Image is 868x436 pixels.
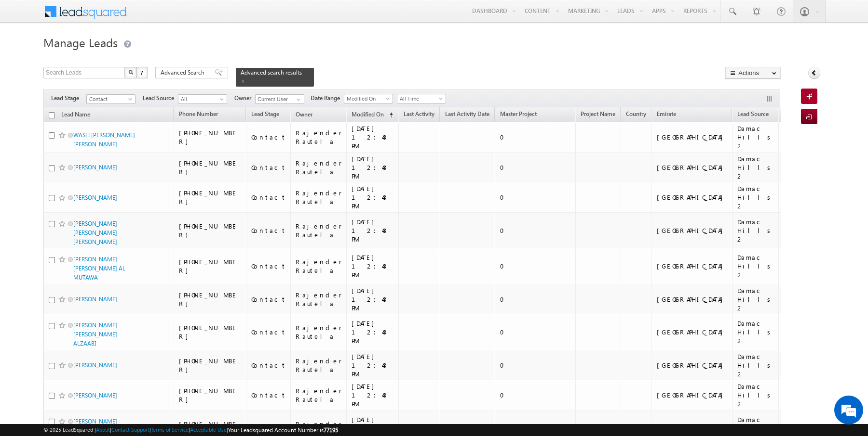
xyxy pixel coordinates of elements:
a: Modified On [344,94,393,103]
a: Lead Stage [246,109,284,121]
div: [PHONE_NUMBER] [179,291,242,308]
a: Master Project [495,109,542,121]
div: [GEOGRAPHIC_DATA] [657,361,728,370]
a: Contact Support [111,426,149,433]
span: All Time [397,94,443,103]
div: Damac Hills 2 [737,218,774,244]
span: Date Range [311,94,344,103]
div: Damac Hills 2 [737,382,774,408]
span: Your Leadsquared Account Number is [228,426,338,434]
div: 0 [500,391,571,399]
div: [DATE] 12:48 PM [352,154,394,180]
div: Contact [251,262,286,270]
a: Lead Source [732,109,773,121]
a: [PERSON_NAME] [73,194,117,201]
div: Rajender Rautela [296,357,342,374]
div: [GEOGRAPHIC_DATA] [657,295,728,304]
div: Rajender Rautela [296,128,342,146]
span: Master Project [500,110,537,117]
a: Last Activity Date [440,109,494,121]
a: [PERSON_NAME] [73,392,117,399]
span: ? [140,68,145,77]
span: Contact [87,95,133,103]
input: Type to Search [255,94,304,104]
a: [PERSON_NAME] [PERSON_NAME] [PERSON_NAME] [73,220,117,245]
img: Search [128,70,133,75]
div: [DATE] 12:48 PM [352,352,394,378]
span: Owner [234,94,255,103]
span: Lead Source [737,110,769,117]
div: 0 [500,328,571,336]
a: Emirate [652,109,681,121]
div: [DATE] 12:48 PM [352,253,394,279]
a: All Time [397,94,446,103]
div: [GEOGRAPHIC_DATA] [657,328,728,336]
div: [GEOGRAPHIC_DATA] [657,226,728,235]
div: 0 [500,226,571,235]
div: Contact [251,226,286,235]
button: ? [136,67,148,78]
span: Modified On [352,111,384,118]
span: Modified On [344,94,390,103]
div: Damac Hills 2 [737,286,774,312]
a: Phone Number [174,109,223,121]
div: [DATE] 12:48 PM [352,184,394,210]
a: [PERSON_NAME] [73,164,117,171]
div: 0 [500,295,571,304]
div: [GEOGRAPHIC_DATA] [657,193,728,202]
div: 0 [500,133,571,141]
div: 0 [500,163,571,172]
div: Damac Hills 2 [737,253,774,279]
a: [PERSON_NAME] [PERSON_NAME] AL MUTAWA [73,256,125,281]
div: Damac Hills 2 [737,184,774,210]
a: Country [621,109,651,121]
div: Contact [251,133,286,141]
div: [PHONE_NUMBER] [179,222,242,239]
div: Rajender Rautela [296,323,342,341]
a: Lead Name [56,109,95,122]
span: © 2025 LeadSquared | | | | | [43,425,338,435]
span: Country [626,110,646,117]
div: 0 [500,193,571,202]
a: WASFI [PERSON_NAME] [PERSON_NAME] [73,131,135,148]
a: Terms of Service [151,426,189,433]
a: Contact [86,94,136,104]
a: Show All Items [291,95,303,104]
span: (sorted ascending) [385,111,393,119]
div: Damac Hills 2 [737,124,774,150]
div: Damac Hills 2 [737,319,774,345]
div: [PHONE_NUMBER] [179,159,242,176]
span: 77195 [324,426,338,434]
div: [DATE] 12:48 PM [352,124,394,150]
div: 0 [500,262,571,270]
a: All [178,94,227,104]
a: Last Activity [399,109,439,121]
div: [GEOGRAPHIC_DATA] [657,133,728,141]
div: Contact [251,328,286,336]
a: Modified On (sorted ascending) [347,109,398,121]
span: Lead Stage [51,94,86,103]
div: [PHONE_NUMBER] [179,257,242,275]
span: Advanced Search [161,68,207,77]
div: [DATE] 12:48 PM [352,286,394,312]
div: Rajender Rautela [296,189,342,206]
span: Lead Source [143,94,178,103]
button: Actions [725,67,781,79]
div: Contact [251,193,286,202]
div: Rajender Rautela [296,222,342,239]
div: [DATE] 12:48 PM [352,218,394,244]
div: Rajender Rautela [296,257,342,275]
div: Damac Hills 2 [737,154,774,180]
a: [PERSON_NAME] [PERSON_NAME] ALZAABI [73,321,117,347]
span: Advanced search results [241,69,302,76]
span: Project Name [581,110,615,117]
input: Check all records [49,112,55,118]
span: Owner [296,111,312,118]
div: Rajender Rautela [296,386,342,404]
a: About [96,426,110,433]
span: Emirate [657,110,676,117]
a: Acceptable Use [190,426,227,433]
div: Damac Hills 2 [737,352,774,378]
div: [DATE] 12:48 PM [352,319,394,345]
div: [PHONE_NUMBER] [179,357,242,374]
